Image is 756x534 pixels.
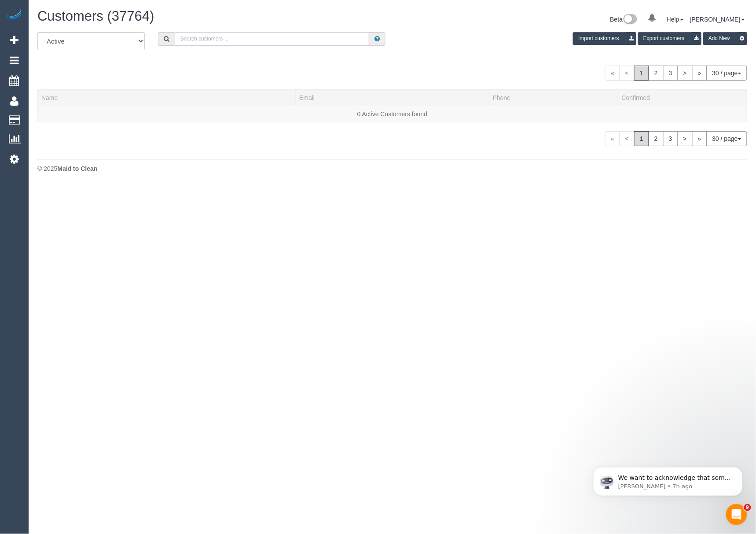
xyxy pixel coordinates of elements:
a: Help [667,16,684,23]
nav: Pagination navigation [605,131,747,146]
a: 2 [649,131,664,146]
nav: Pagination navigation [605,66,747,81]
div: © 2025 [37,164,747,173]
span: « [605,131,620,146]
td: 0 Active Customers found [38,106,747,122]
a: > [678,131,693,146]
a: 3 [663,131,678,146]
iframe: Intercom notifications message [580,449,756,510]
th: Confirmed [618,89,747,106]
a: » [692,66,707,81]
span: < [620,66,635,81]
span: « [605,66,620,81]
iframe: Intercom live chat [726,504,747,525]
th: Email [296,89,489,106]
button: Export customers [638,32,701,45]
a: 3 [663,66,678,81]
button: 30 / page [707,66,747,81]
span: 1 [634,131,649,146]
input: Search customers ... [175,32,370,46]
a: 2 [649,66,664,81]
th: Name [38,89,296,106]
span: < [620,131,635,146]
img: New interface [623,14,637,26]
span: Customers (37764) [37,8,154,24]
a: » [692,131,707,146]
strong: Maid to Clean [57,165,97,172]
span: 9 [744,504,751,511]
a: [PERSON_NAME] [690,16,745,23]
button: 30 / page [707,131,747,146]
button: Import customers [573,32,636,45]
img: Automaid Logo [5,9,23,21]
a: > [678,66,693,81]
a: Beta [610,16,638,23]
button: Add New [703,32,747,45]
span: 1 [634,66,649,81]
th: Phone [489,89,618,106]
